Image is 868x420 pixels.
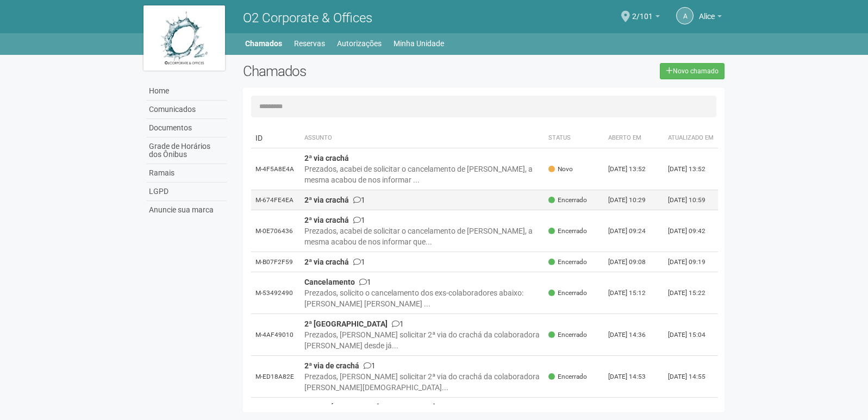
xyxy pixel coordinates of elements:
[353,196,365,204] span: 1
[146,119,227,137] a: Documentos
[251,210,300,252] td: M-0E706436
[251,148,300,190] td: M-4F5A8E4A
[300,128,545,148] th: Assunto
[353,216,365,224] span: 1
[604,272,664,314] td: [DATE] 15:12
[392,319,404,328] span: 1
[304,329,540,351] div: Prezados, [PERSON_NAME] solicitar 2ª via do crachá da colaboradora [PERSON_NAME] desde já...
[359,278,371,286] span: 1
[632,2,653,21] span: 2/101
[440,403,452,412] span: 1
[146,183,227,201] a: LGPD
[251,128,300,148] td: ID
[699,2,715,21] span: Alice
[604,356,664,398] td: [DATE] 14:53
[660,63,725,79] a: Novo chamado
[699,14,722,22] a: Alice
[664,314,718,356] td: [DATE] 15:04
[146,201,227,219] a: Anuncie sua marca
[548,289,587,298] span: Encerrado
[548,227,587,236] span: Encerrado
[146,164,227,183] a: Ramais
[304,278,355,286] strong: Cancelamento
[294,36,325,51] a: Reservas
[304,361,359,370] strong: 2ª via de crachá
[304,403,435,412] strong: CRACHÁ - EVERTON [PERSON_NAME]
[337,36,382,51] a: Autorizações
[143,5,225,71] img: logo.jpg
[548,372,587,381] span: Encerrado
[664,272,718,314] td: [DATE] 15:22
[304,258,349,266] strong: 2ª via crachá
[604,148,664,190] td: [DATE] 13:52
[676,7,694,24] a: A
[548,258,587,267] span: Encerrado
[604,128,664,148] th: Aberto em
[146,101,227,119] a: Comunicados
[664,210,718,252] td: [DATE] 09:42
[394,36,444,51] a: Minha Unidade
[604,190,664,210] td: [DATE] 10:29
[664,128,718,148] th: Atualizado em
[304,196,349,204] strong: 2ª via crachá
[251,272,300,314] td: M-53492490
[664,252,718,272] td: [DATE] 09:19
[251,190,300,210] td: M-674FE4EA
[664,356,718,398] td: [DATE] 14:55
[548,330,587,340] span: Encerrado
[251,252,300,272] td: M-B07F2F59
[251,356,300,398] td: M-ED18A82E
[245,36,282,51] a: Chamados
[304,164,540,185] div: Prezados, acabei de solicitar o cancelamento de [PERSON_NAME], a mesma acabou de nos informar ...
[664,148,718,190] td: [DATE] 13:52
[548,196,587,205] span: Encerrado
[251,314,300,356] td: M-4AF49010
[632,14,660,22] a: 2/101
[304,319,388,328] strong: 2ª [GEOGRAPHIC_DATA]
[243,63,434,79] h2: Chamados
[304,287,540,309] div: Prezados, solicito o cancelamento dos exs-colaboradores abaixo: [PERSON_NAME] [PERSON_NAME] ...
[304,216,349,224] strong: 2ª via crachá
[304,154,349,162] strong: 2ª via crachá
[604,252,664,272] td: [DATE] 09:08
[146,82,227,101] a: Home
[548,165,573,174] span: Novo
[304,225,540,247] div: Prezados, acabei de solicitar o cancelamento de [PERSON_NAME], a mesma acabou de nos informar que...
[604,314,664,356] td: [DATE] 14:36
[146,137,227,164] a: Grade de Horários dos Ônibus
[353,258,365,266] span: 1
[304,371,540,393] div: Prezados, [PERSON_NAME] solicitar 2ª via do crachá da colaboradora [PERSON_NAME][DEMOGRAPHIC_DATA...
[664,190,718,210] td: [DATE] 10:59
[604,210,664,252] td: [DATE] 09:24
[243,10,372,26] span: O2 Corporate & Offices
[544,128,604,148] th: Status
[364,361,376,370] span: 1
